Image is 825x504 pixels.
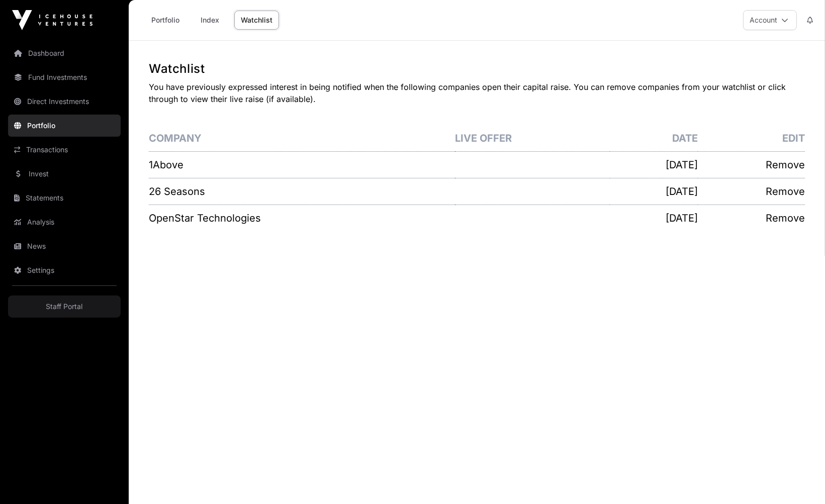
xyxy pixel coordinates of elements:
[149,158,455,172] a: 1Above
[8,259,121,281] a: Settings
[743,10,797,30] button: Account
[8,211,121,233] a: Analysis
[8,66,121,88] a: Fund Investments
[8,163,121,185] a: Invest
[8,235,121,257] a: News
[455,125,610,152] th: Live Offer
[8,187,121,209] a: Statements
[149,61,805,77] h1: Watchlist
[12,10,93,30] img: Icehouse Ventures Logo
[698,184,805,198] a: Remove
[610,158,698,172] p: [DATE]
[234,11,279,30] a: Watchlist
[610,211,698,225] p: [DATE]
[149,81,805,105] p: You have previously expressed interest in being notified when the following companies open their ...
[8,90,121,113] a: Direct Investments
[698,125,805,152] th: Edit
[8,115,121,137] a: Portfolio
[149,184,455,198] a: 26 Seasons
[610,184,698,198] p: [DATE]
[190,11,230,30] a: Index
[8,295,121,318] a: Staff Portal
[149,211,455,225] a: OpenStar Technologies
[775,456,825,504] iframe: Chat Widget
[698,158,805,172] a: Remove
[698,211,805,225] a: Remove
[8,42,121,64] a: Dashboard
[8,139,121,161] a: Transactions
[149,125,455,152] th: Company
[145,11,186,30] a: Portfolio
[610,125,698,152] th: Date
